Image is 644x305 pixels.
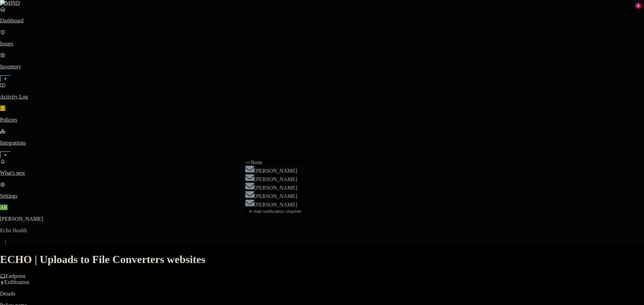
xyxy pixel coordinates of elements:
[245,182,254,190] img: smtp
[254,202,297,208] span: [PERSON_NAME]
[245,199,254,206] img: smtp
[245,191,254,198] img: smtp
[245,166,254,173] img: smtp
[254,185,297,191] span: [PERSON_NAME]
[254,193,297,199] span: [PERSON_NAME]
[254,168,297,174] span: [PERSON_NAME]
[245,174,254,181] img: smtp
[250,159,262,165] span: None
[254,176,297,182] span: [PERSON_NAME]
[245,208,304,215] button: Add notification channel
